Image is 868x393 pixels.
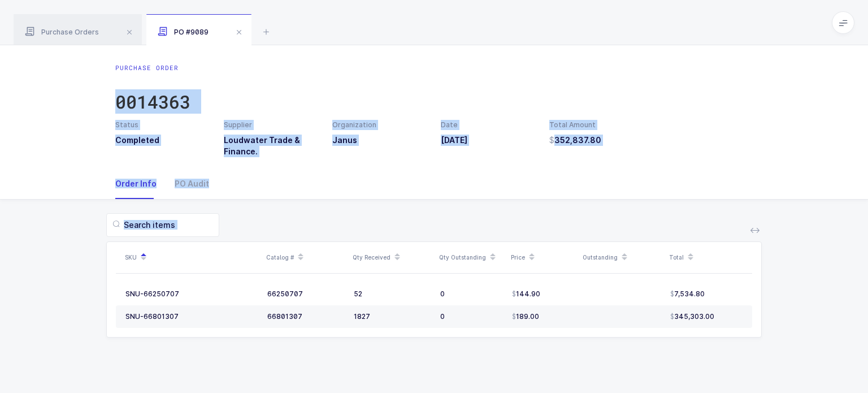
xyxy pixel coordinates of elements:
[583,248,662,267] div: Outstanding
[166,169,209,199] div: PO Audit
[670,290,705,299] span: 7,534.80
[25,28,99,36] span: Purchase Orders
[441,135,536,146] h3: [DATE]
[115,63,190,72] div: Purchase Order
[125,248,259,267] div: SKU
[115,169,166,199] div: Order Info
[125,312,179,321] div: SNU-66801307
[511,248,576,267] div: Price
[267,312,345,321] div: 66801307
[332,135,427,146] h3: Janus
[332,120,427,130] div: Organization
[125,290,179,299] div: SNU-66250707
[115,135,210,146] h3: Completed
[106,213,219,237] input: Search items
[267,290,345,299] div: 66250707
[354,290,431,299] div: 52
[440,290,503,299] div: 0
[441,120,536,130] div: Date
[354,312,431,321] div: 1827
[158,28,209,36] span: PO #9089
[353,248,432,267] div: Qty Received
[549,135,601,146] span: 352,837.80
[266,248,346,267] div: Catalog #
[224,120,319,130] div: Supplier
[115,120,210,130] div: Status
[670,312,714,321] span: 345,303.00
[512,290,540,299] span: 144.90
[439,248,504,267] div: Qty Outstanding
[224,135,319,157] h3: Loudwater Trade & Finance.
[669,248,749,267] div: Total
[549,120,644,130] div: Total Amount
[440,312,503,321] div: 0
[512,312,539,321] span: 189.00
